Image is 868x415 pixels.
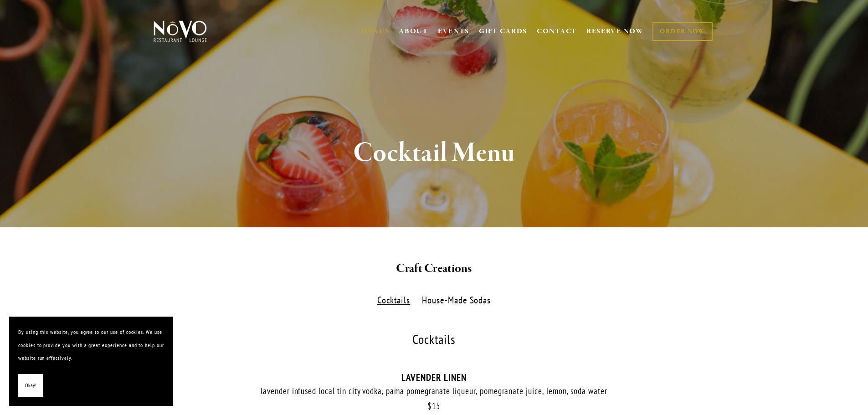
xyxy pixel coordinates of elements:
a: GIFT CARDS [479,23,527,40]
label: Cocktails [372,294,415,307]
h2: Craft Creations [169,259,700,278]
a: ABOUT [399,27,428,36]
span: Okay! [25,379,36,392]
button: Okay! [18,374,43,397]
a: RESERVE NOW [586,23,644,40]
div: 15 [152,401,717,411]
div: LAVENDER LINEN [152,372,717,383]
a: ORDER NOW [652,22,712,41]
section: Cookie banner [9,317,173,406]
h1: Cocktail Menu [169,138,700,168]
label: House-Made Sodas [417,294,496,307]
a: CONTACT [537,23,577,40]
p: By using this website, you agree to our use of cookies. We use cookies to provide you with a grea... [18,326,164,365]
img: Novo Restaurant &amp; Lounge [152,20,209,43]
div: Cocktails [152,333,717,346]
a: EVENTS [438,27,469,36]
div: lavender infused local tin city vodka, pama pomegranate liqueur, pomegranate juice, lemon, soda w... [152,385,717,397]
span: $ [427,400,432,411]
a: MENUS [361,27,390,36]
